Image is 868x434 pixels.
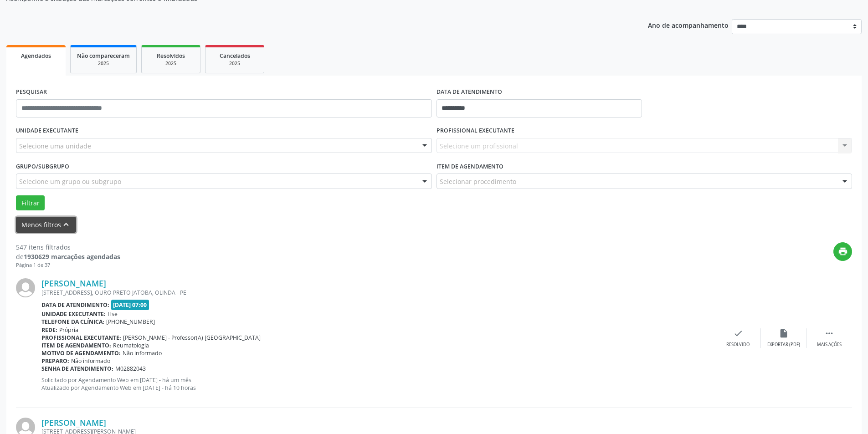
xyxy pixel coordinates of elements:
[41,376,715,392] p: Solicitado por Agendamento Web em [DATE] - há um mês Atualizado por Agendamento Web em [DATE] - h...
[733,328,743,338] i: check
[41,301,109,309] b: Data de atendimento:
[16,195,45,211] button: Filtrar
[41,326,57,334] b: Rede:
[767,342,800,348] div: Exportar (PDF)
[16,252,120,261] div: de
[24,252,120,261] strong: 1930629 marcações agendadas
[726,342,750,348] div: Resolvido
[16,159,69,174] label: Grupo/Subgrupo
[148,60,194,67] div: 2025
[41,365,113,373] b: Senha de atendimento:
[41,349,121,357] b: Motivo de agendamento:
[115,365,146,373] span: M02882043
[21,52,51,60] span: Agendados
[41,334,121,342] b: Profissional executante:
[113,342,149,349] span: Reumatologia
[106,318,155,326] span: [PHONE_NUMBER]
[59,326,78,334] span: Própria
[440,177,516,186] span: Selecionar procedimento
[41,289,715,296] div: [STREET_ADDRESS], OURO PRETO JATOBA, OLINDA - PE
[61,220,71,230] i: keyboard_arrow_up
[838,246,848,256] i: print
[16,124,78,138] label: UNIDADE EXECUTANTE
[77,52,130,60] span: Não compareceram
[16,217,76,233] button: Menos filtroskeyboard_arrow_up
[16,278,35,297] img: img
[41,318,104,326] b: Telefone da clínica:
[437,85,502,99] label: DATA DE ATENDIMENTO
[16,261,120,269] div: Página 1 de 37
[437,159,503,174] label: Item de agendamento
[77,60,130,67] div: 2025
[41,342,111,349] b: Item de agendamento:
[108,310,118,318] span: Hse
[71,357,110,365] span: Não informado
[41,418,106,428] a: [PERSON_NAME]
[824,328,834,338] i: 
[648,19,729,31] p: Ano de acompanhamento
[111,300,149,310] span: [DATE] 07:00
[19,141,91,151] span: Selecione uma unidade
[16,85,47,99] label: PESQUISAR
[41,310,106,318] b: Unidade executante:
[833,242,852,261] button: print
[123,349,162,357] span: Não informado
[437,124,514,138] label: PROFISSIONAL EXECUTANTE
[779,328,789,338] i: insert_drive_file
[41,357,69,365] b: Preparo:
[817,342,842,348] div: Mais ações
[157,52,185,60] span: Resolvidos
[41,278,106,288] a: [PERSON_NAME]
[212,60,257,67] div: 2025
[16,242,120,252] div: 547 itens filtrados
[123,334,261,342] span: [PERSON_NAME] - Professor(A) [GEOGRAPHIC_DATA]
[19,177,121,186] span: Selecione um grupo ou subgrupo
[220,52,250,60] span: Cancelados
